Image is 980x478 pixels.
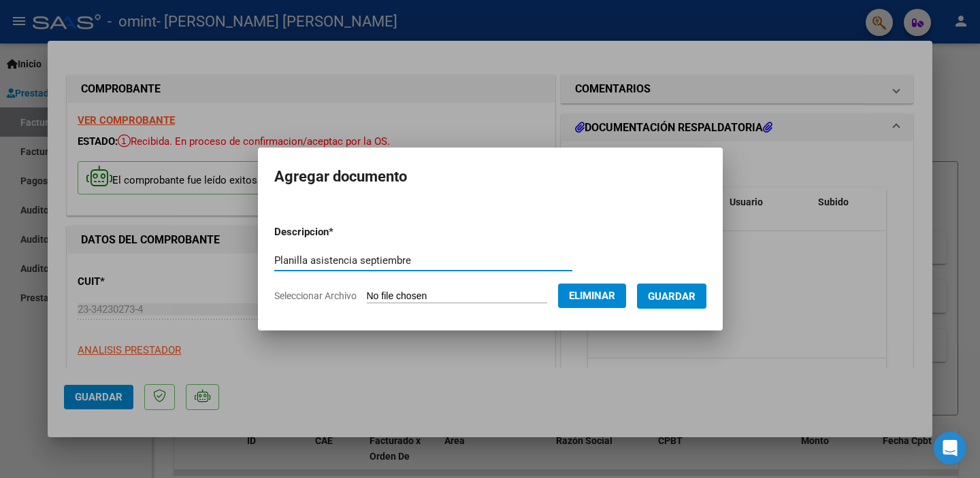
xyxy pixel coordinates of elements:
h2: Agregar documento [274,164,706,190]
span: Eliminar [569,290,615,302]
span: Guardar [648,290,696,303]
button: Guardar [637,284,706,309]
span: Seleccionar Archivo [274,290,357,301]
div: Open Intercom Messenger [934,432,966,464]
p: Descripcion [274,224,404,240]
button: Eliminar [558,284,626,308]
